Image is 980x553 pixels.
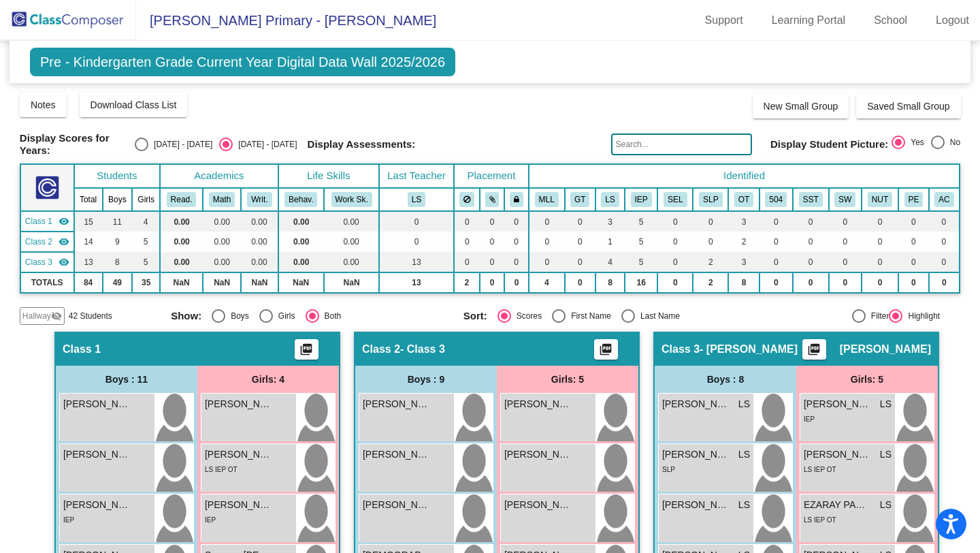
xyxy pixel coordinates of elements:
div: No [945,136,960,148]
td: 0 [793,211,829,232]
div: First Name [566,310,611,322]
td: 0 [504,272,529,293]
button: AC [934,192,953,207]
div: Boys [225,310,249,322]
td: 0 [793,272,829,293]
td: 0.00 [241,232,278,252]
button: NUT [868,192,892,207]
div: Girls: 5 [497,366,638,393]
td: 0 [480,232,505,252]
td: 0 [529,211,565,232]
mat-icon: picture_as_pdf [806,343,822,362]
span: Show: [171,310,201,322]
td: 2 [693,252,728,272]
td: NaN [241,272,278,293]
button: 504 [765,192,787,207]
td: 0 [565,211,595,232]
button: Writ. [247,192,272,207]
td: 0 [693,211,728,232]
mat-icon: picture_as_pdf [298,343,314,362]
button: Notes [20,93,67,117]
span: [PERSON_NAME] [363,397,431,411]
td: 0 [504,211,529,232]
mat-radio-group: Select an option [463,309,746,323]
div: Girls: 4 [197,366,339,393]
td: 0 [898,252,929,272]
th: Nut Allergy [862,188,898,211]
span: LS IEP OT [804,466,836,473]
td: 11 [103,211,133,232]
td: 0 [657,252,693,272]
th: Lael Smith [379,188,454,211]
span: [PERSON_NAME] [504,447,572,462]
td: 0.00 [324,211,379,232]
td: 0 [529,252,565,272]
span: - Class 3 [400,343,445,356]
span: Hallway [22,310,51,322]
td: 0.00 [241,252,278,272]
td: 84 [74,272,103,293]
td: 0.00 [160,232,203,252]
th: Reading-Writing-Math IEP [625,188,657,211]
th: Keep with students [480,188,505,211]
th: SST Referral [793,188,829,211]
th: Life Skills [278,164,380,188]
td: 0 [454,232,480,252]
td: 5 [625,211,657,232]
span: [PERSON_NAME] [205,447,273,462]
mat-icon: picture_as_pdf [598,343,614,362]
span: Saved Small Group [867,101,949,112]
span: Class 1 [63,343,101,356]
button: Print Students Details [295,339,318,360]
td: 2 [454,272,480,293]
td: 0 [759,252,793,272]
span: - [PERSON_NAME] [700,343,798,356]
td: 9 [103,232,133,252]
td: NaN [324,272,379,293]
div: [DATE] - [DATE] [233,138,297,151]
span: 42 Students [69,310,112,322]
button: Print Students Details [594,339,618,360]
td: 2 [728,232,759,252]
td: 8 [728,272,759,293]
span: [PERSON_NAME] [63,447,131,462]
span: [PERSON_NAME] [63,498,131,512]
div: Last Name [635,310,680,322]
span: IEP [804,415,815,423]
td: 49 [103,272,133,293]
div: Boys : 8 [655,366,796,393]
td: 0 [565,272,595,293]
td: 3 [595,211,625,232]
th: Attendance Concerns [929,188,960,211]
span: EZARAY PARKS [804,498,872,512]
td: 0 [862,211,898,232]
span: [PERSON_NAME] [205,397,273,411]
th: School Wide Intervention [829,188,862,211]
td: 0 [565,252,595,272]
span: IEP [63,516,74,524]
span: LS [880,397,892,411]
div: Boys : 11 [56,366,197,393]
span: Sort: [463,310,487,322]
button: Work Sk. [331,192,372,207]
span: [PERSON_NAME] [205,498,273,512]
button: PE [904,192,924,207]
th: Academics [160,164,278,188]
th: 504 Plan [759,188,793,211]
button: Download Class List [80,93,188,117]
td: 5 [625,232,657,252]
td: 0.00 [203,232,242,252]
td: 8 [103,252,133,272]
th: Life Skills [595,188,625,211]
a: School [863,10,918,31]
span: LS [738,447,750,462]
div: Yes [905,136,924,148]
td: 0 [829,252,862,272]
th: Keep with teacher [504,188,529,211]
td: 0 [693,232,728,252]
a: Support [694,10,754,31]
th: Gifted and Talented (Reach) [565,188,595,211]
span: New Small Group [764,101,838,112]
span: [PERSON_NAME] [504,498,572,512]
td: 0.00 [324,252,379,272]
